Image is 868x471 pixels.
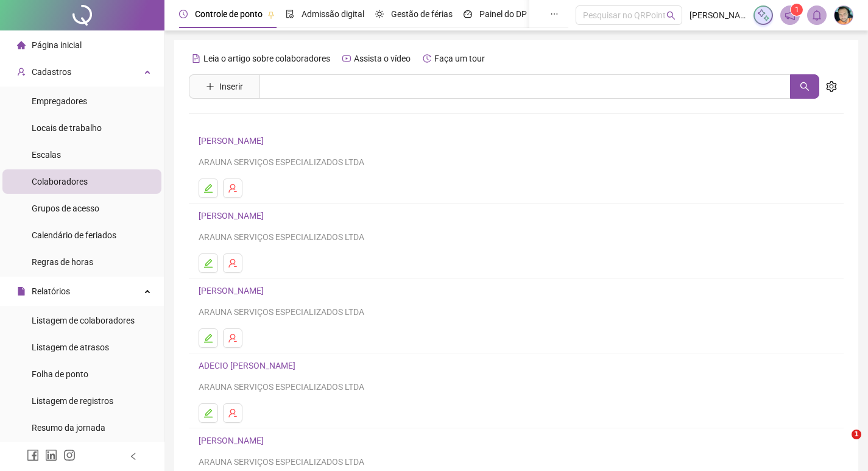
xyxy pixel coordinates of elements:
[550,10,559,18] span: ellipsis
[206,82,214,91] span: plus
[228,333,238,343] span: user-delete
[267,11,275,18] span: pushpin
[32,150,61,160] span: Escalas
[195,9,263,19] span: Controle de ponto
[196,77,253,96] button: Inserir
[199,436,267,445] a: [PERSON_NAME]
[32,204,99,213] span: Grupos de acesso
[464,10,472,18] span: dashboard
[834,6,853,24] img: 16970
[228,183,238,193] span: user-delete
[791,4,803,16] sup: 1
[199,136,267,146] a: [PERSON_NAME]
[479,9,527,19] span: Painel do DP
[32,257,93,267] span: Regras de horas
[199,155,834,169] div: ARAUNA SERVIÇOS ESPECIALIZADOS LTDA
[27,449,39,461] span: facebook
[434,54,485,63] span: Faça um tour
[199,455,834,469] div: ARAUNA SERVIÇOS ESPECIALIZADOS LTDA
[827,430,856,459] iframe: Intercom live chat
[391,9,453,19] span: Gestão de férias
[203,333,213,343] span: edit
[690,9,746,22] span: [PERSON_NAME] Serviços
[286,10,294,18] span: file-done
[32,67,71,77] span: Cadastros
[199,380,834,394] div: ARAUNA SERVIÇOS ESPECIALIZADOS LTDA
[32,423,105,433] span: Resumo da jornada
[800,82,810,91] span: search
[32,396,113,406] span: Listagem de registros
[203,54,330,63] span: Leia o artigo sobre colaboradores
[852,430,861,439] span: 1
[199,286,267,296] a: [PERSON_NAME]
[354,54,411,63] span: Assista o vídeo
[199,361,299,370] a: ADECIO [PERSON_NAME]
[199,211,267,221] a: [PERSON_NAME]
[129,452,138,461] span: left
[757,9,770,22] img: sparkle-icon.fc2bf0ac1784a2077858766a79e2daf3.svg
[423,54,431,63] span: history
[17,68,26,76] span: user-add
[342,54,351,63] span: youtube
[32,123,102,133] span: Locais de trabalho
[785,10,796,21] span: notification
[32,40,82,50] span: Página inicial
[203,183,213,193] span: edit
[199,230,834,244] div: ARAUNA SERVIÇOS ESPECIALIZADOS LTDA
[32,342,109,352] span: Listagem de atrasos
[795,5,799,14] span: 1
[811,10,822,21] span: bell
[32,286,70,296] span: Relatórios
[302,9,364,19] span: Admissão digital
[32,369,88,379] span: Folha de ponto
[199,305,834,319] div: ARAUNA SERVIÇOS ESPECIALIZADOS LTDA
[228,408,238,418] span: user-delete
[32,96,87,106] span: Empregadores
[228,258,238,268] span: user-delete
[192,54,200,63] span: file-text
[203,258,213,268] span: edit
[219,80,243,93] span: Inserir
[666,11,676,20] span: search
[375,10,384,18] span: sun
[32,177,88,186] span: Colaboradores
[826,81,837,92] span: setting
[17,287,26,296] span: file
[179,10,188,18] span: clock-circle
[45,449,57,461] span: linkedin
[17,41,26,49] span: home
[32,230,116,240] span: Calendário de feriados
[203,408,213,418] span: edit
[63,449,76,461] span: instagram
[32,316,135,325] span: Listagem de colaboradores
